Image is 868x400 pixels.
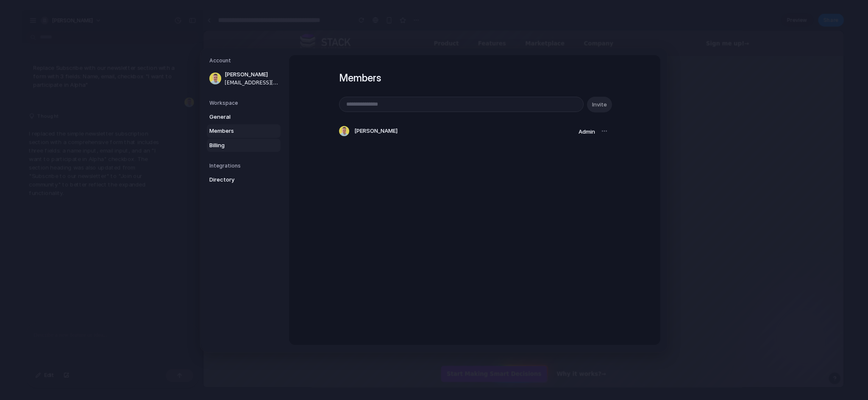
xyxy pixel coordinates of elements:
a: Company [401,8,431,19]
span: Admin [579,128,595,135]
a: Marketplace [339,8,380,19]
span: Shuffle [358,119,387,126]
button: Want to discover more?Shuffle↓ [283,115,392,129]
span: → [569,10,574,17]
a: Why it works? [372,356,424,366]
span: [PERSON_NAME] [354,127,398,135]
span: Want to discover more? [288,119,358,126]
span: Directory [209,176,264,184]
span: [PERSON_NAME] [225,70,279,79]
h5: Integrations [209,162,281,170]
a: Sign me up! [529,8,574,19]
p: Unfold your SaaS idea, refine requirements. Follow a smart decision framework that empowers you t... [195,282,479,336]
a: Members [207,124,281,138]
a: [PERSON_NAME][EMAIL_ADDRESS][DOMAIN_NAME] [207,68,281,89]
h5: Workspace [209,99,281,107]
span: Start Making Smart Decisions [250,353,362,370]
span: General [209,113,264,121]
span: ↓ [381,117,387,127]
span: Members [209,127,264,135]
span: [EMAIL_ADDRESS][DOMAIN_NAME] [225,79,279,87]
a: Billing [207,139,281,152]
h5: Account [209,57,281,64]
a: Directory [207,173,281,187]
a: General [207,110,281,124]
a: Product [242,8,269,19]
span: Billing [209,141,264,150]
span: → [419,356,424,366]
a: Features [289,8,318,19]
h1: Members [339,70,610,86]
h1: Make technology choices x5 confidently x10 easier [195,146,479,268]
